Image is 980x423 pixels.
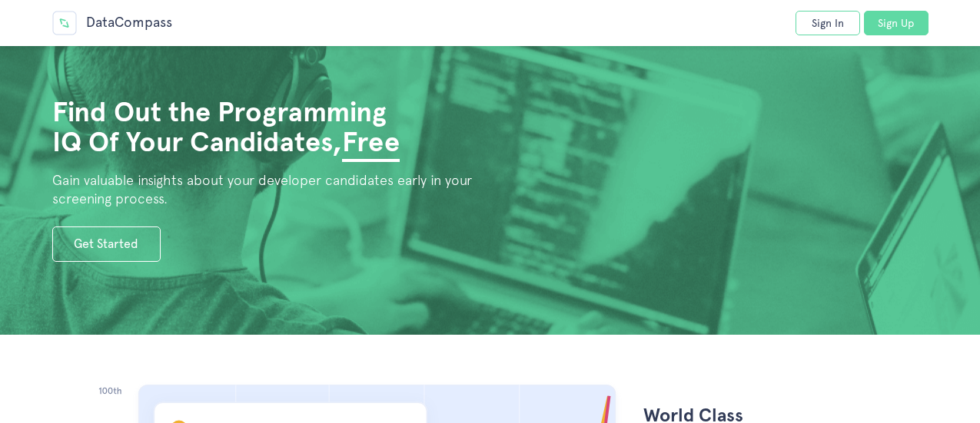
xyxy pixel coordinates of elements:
a: Sign In [796,11,860,35]
a: Sign Up [864,11,929,35]
h2: Gain valuable insights about your developer candidates early in your screening process. [52,171,490,208]
img: Data Compass [52,11,77,35]
a: Get Started [52,226,161,262]
span: Free [342,125,400,162]
h1: Find Out the Programming IQ Of Your Candidates, [52,97,420,157]
a: DataCompass [52,14,172,30]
